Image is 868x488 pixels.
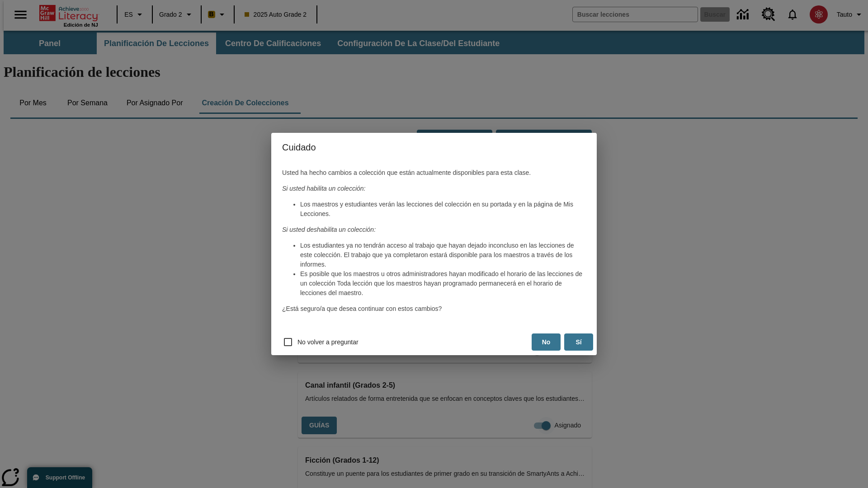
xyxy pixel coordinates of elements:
p: ¿Está seguro/a que desea continuar con estos cambios? [282,304,586,314]
li: Es posible que los maestros u otros administradores hayan modificado el horario de las lecciones ... [300,269,586,298]
em: Si usted habilita un colección: [282,185,365,192]
em: Si usted deshabilita un colección: [282,226,376,233]
button: Sí [564,333,593,351]
button: No [532,333,561,351]
span: No volver a preguntar [297,338,359,347]
h4: Cuidado [271,133,597,162]
li: Los maestros y estudiantes verán las lecciones del colección en su portada y en la página de Mis ... [300,200,586,219]
li: Los estudiantes ya no tendrán acceso al trabajo que hayan dejado inconcluso en las lecciones de e... [300,241,586,269]
p: Usted ha hecho cambios a colección que están actualmente disponibles para esta clase. [282,168,586,178]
